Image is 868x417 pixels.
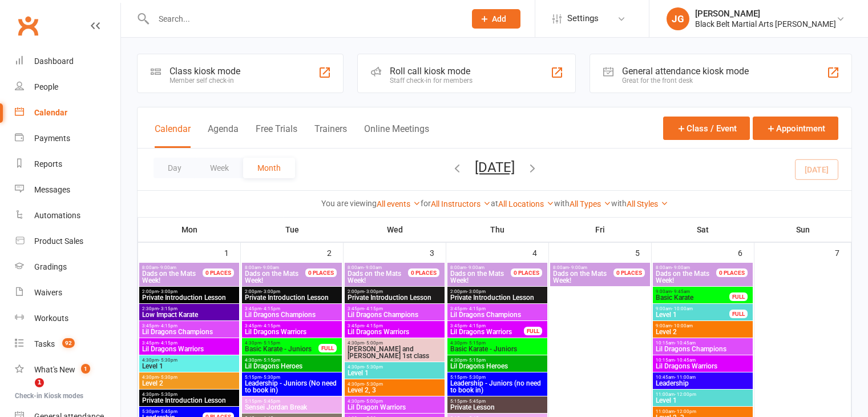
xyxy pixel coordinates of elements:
span: - 10:00am [672,323,693,328]
div: [PERSON_NAME] [695,9,836,19]
span: 4:30pm [244,340,319,346]
span: - 4:15pm [364,323,383,328]
div: 5 [635,243,651,262]
span: - 9:00am [364,265,382,270]
span: Dads on the Mats [245,270,298,278]
div: Roll call kiosk mode [390,66,473,77]
span: Low Impact Karate [142,311,237,318]
div: What's New [34,365,75,374]
input: Search... [150,11,457,27]
span: Leadership - Juniors (no need to book in) [450,380,545,394]
span: Private Introduction Lesson [450,294,545,301]
span: Level 1 [347,370,442,376]
a: All Styles [627,199,668,209]
th: Sat [652,218,754,242]
div: 1 [224,243,240,262]
span: Level 1 [655,311,730,318]
div: 0 PLACES [305,268,337,277]
a: Payments [15,126,120,151]
span: 3:45pm [450,306,545,311]
div: Reports [34,159,62,169]
span: Lil Dragons Heroes [244,363,340,370]
span: 3:45pm [347,306,442,311]
span: Week! [450,270,524,284]
span: Lil Dragons Champions [244,311,340,318]
div: 2 [327,243,343,262]
div: 7 [835,243,851,262]
span: Basic Karate - Juniors [450,346,545,352]
div: 0 PLACES [613,268,645,277]
th: Thu [446,218,549,242]
th: Wed [344,218,446,242]
strong: with [611,199,627,208]
span: Dads on the Mats [450,270,504,278]
span: Basic Karate [655,294,730,301]
span: Add [492,14,506,23]
span: 5:30pm [142,409,216,414]
div: Gradings [34,262,67,271]
span: 10:45am [655,375,750,380]
a: All events [377,199,421,209]
span: Lil Dragons Warriors [142,346,237,352]
span: - 3:00pm [159,289,177,294]
span: Week! [347,270,422,284]
th: Tue [241,218,344,242]
span: - 9:00am [158,265,176,270]
span: Lil Dragons Warriors [450,328,524,335]
span: Lil Dragons Champions [450,311,545,318]
span: 8:00am [552,265,627,270]
span: Private Introduction Lesson [142,397,237,404]
span: Lil Dragon Warriors [347,404,442,411]
span: Week! [244,270,319,284]
span: 8:00am [244,265,319,270]
span: 5:15pm [450,399,545,404]
span: 4:30pm [347,382,442,387]
span: - 5:30pm [159,392,177,397]
span: 3:45pm [244,306,340,311]
span: Level 2, 3 [347,387,442,394]
span: - 10:45am [675,358,696,363]
a: Clubworx [14,11,42,40]
div: Calendar [34,108,67,117]
span: 10:15am [655,340,750,346]
span: 10:15am [655,358,750,363]
button: [DATE] [475,159,515,175]
button: Day [154,158,196,178]
span: - 10:45am [675,340,696,346]
span: - 5:15pm [467,358,486,363]
span: 1 [35,378,44,387]
span: 3:45pm [142,340,237,346]
span: - 11:00am [675,375,696,380]
span: 1 [81,364,90,374]
div: Workouts [34,314,68,323]
span: Lil Dragons Champions [347,311,442,318]
span: - 4:15pm [261,323,280,328]
button: Month [243,158,295,178]
a: Tasks 92 [15,331,120,357]
span: - 9:00am [261,265,279,270]
span: - 5:15pm [261,358,280,363]
button: Free Trials [256,123,297,148]
span: 5:15pm [450,375,545,380]
span: - 4:15pm [364,306,383,311]
div: 0 PLACES [716,268,748,277]
span: - 5:30pm [159,358,177,363]
span: 8:00am [142,265,216,270]
div: 3 [430,243,446,262]
a: All Types [570,199,611,209]
span: 4:30pm [347,340,442,346]
span: 2:00pm [347,289,442,294]
a: Reports [15,151,120,177]
div: 0 PLACES [408,268,439,277]
span: - 5:45pm [467,399,486,404]
span: - 10:00am [672,306,693,311]
span: 8:00am [347,265,422,270]
span: 4:30pm [142,375,237,380]
div: Payments [34,134,70,143]
span: 3:45pm [347,323,442,328]
div: Product Sales [34,236,83,246]
span: Level 1 [655,397,750,404]
span: 4:30pm [450,358,545,363]
a: What's New1 [15,357,120,383]
a: Workouts [15,306,120,331]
